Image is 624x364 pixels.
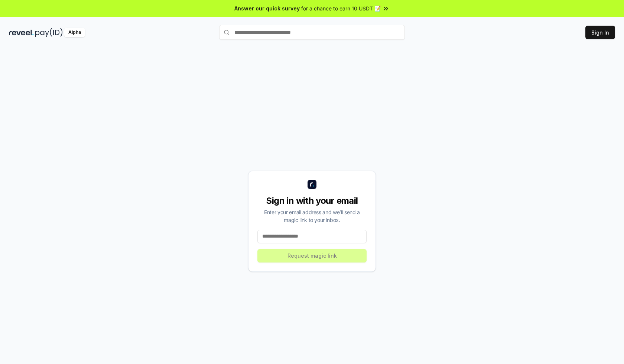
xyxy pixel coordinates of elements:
[257,208,367,224] div: Enter your email address and we’ll send a magic link to your inbox.
[585,26,615,39] button: Sign In
[35,28,63,37] img: pay_id
[9,28,34,37] img: reveel_dark
[257,195,367,207] div: Sign in with your email
[234,4,300,12] span: Answer our quick survey
[308,180,316,189] img: logo_small
[301,4,381,12] span: for a chance to earn 10 USDT 📝
[64,28,85,37] div: Alpha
